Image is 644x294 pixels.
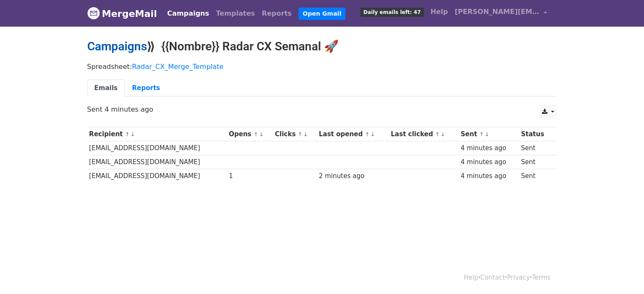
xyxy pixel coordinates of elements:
[273,127,317,141] th: Clicks
[319,171,387,181] div: 2 minutes ago
[87,5,157,22] a: MergeMail
[303,131,308,137] a: ↓
[357,3,427,20] a: Daily emails left: 47
[519,155,552,169] td: Sent
[602,253,644,294] iframe: Chat Widget
[87,127,227,141] th: Recipient
[213,5,258,22] a: Templates
[229,171,271,181] div: 1
[370,131,375,137] a: ↓
[87,39,557,54] h2: ⟫ {{Nombre}} Radar CX Semanal 🚀
[299,8,345,20] a: Open Gmail
[532,274,550,281] a: Terms
[464,274,478,281] a: Help
[435,131,440,137] a: ↑
[87,155,227,169] td: [EMAIL_ADDRESS][DOMAIN_NAME]
[87,7,100,19] img: MergeMail logo
[164,5,213,22] a: Campaigns
[87,169,227,183] td: [EMAIL_ADDRESS][DOMAIN_NAME]
[254,131,258,137] a: ↑
[87,141,227,155] td: [EMAIL_ADDRESS][DOMAIN_NAME]
[87,62,557,71] p: Spreadsheet:
[459,127,519,141] th: Sent
[87,105,557,114] p: Sent 4 minutes ago
[455,7,539,17] span: [PERSON_NAME][EMAIL_ADDRESS][DOMAIN_NAME]
[365,131,370,137] a: ↑
[87,39,147,53] a: Campaigns
[479,131,484,137] a: ↑
[440,131,445,137] a: ↓
[461,171,517,181] div: 4 minutes ago
[485,131,489,137] a: ↓
[507,274,530,281] a: Privacy
[427,3,451,20] a: Help
[132,63,224,71] a: Radar_CX_Merge_Template
[480,274,505,281] a: Contact
[259,131,264,137] a: ↓
[360,8,423,17] span: Daily emails left: 47
[298,131,303,137] a: ↑
[130,131,135,137] a: ↓
[317,127,389,141] th: Last opened
[519,141,552,155] td: Sent
[451,3,550,23] a: [PERSON_NAME][EMAIL_ADDRESS][DOMAIN_NAME]
[461,157,517,167] div: 4 minutes ago
[227,127,273,141] th: Opens
[125,80,167,97] a: Reports
[258,5,295,22] a: Reports
[389,127,459,141] th: Last clicked
[602,253,644,294] div: Widget de chat
[125,131,130,137] a: ↑
[461,143,517,153] div: 4 minutes ago
[87,80,125,97] a: Emails
[519,169,552,183] td: Sent
[519,127,552,141] th: Status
